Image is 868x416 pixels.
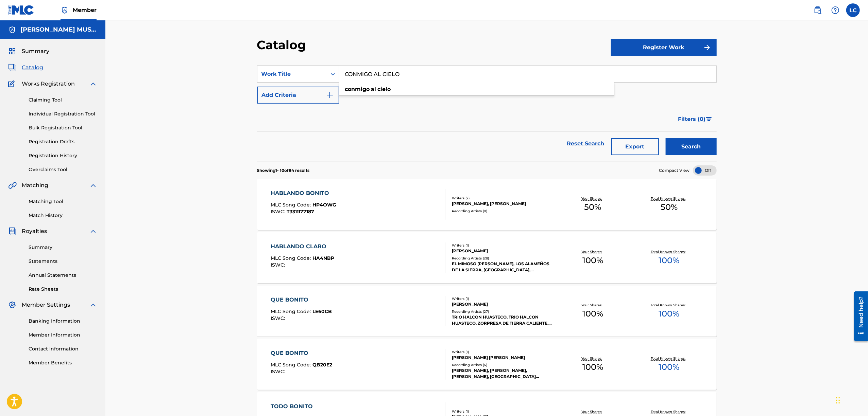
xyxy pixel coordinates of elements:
div: Recording Artists ( 4 ) [452,362,555,367]
span: 100 % [659,254,680,267]
img: expand [89,301,97,309]
div: Writers ( 2 ) [452,196,555,201]
img: 9d2ae6d4665cec9f34b9.svg [326,91,334,99]
span: ISWC : [271,209,287,215]
div: TRIO HALCON HUASTECO, TRIO HALCON HUASTECO, ZORPRESA DE TIERRA CALIENTE, [PERSON_NAME] Y SU [PERS... [452,314,555,326]
img: expand [89,181,97,189]
button: Register Work [611,39,717,56]
div: TODO BONITO [271,402,332,411]
img: Summary [8,47,16,55]
p: Total Known Shares: [651,303,687,308]
p: Your Shares: [581,196,604,201]
span: ISWC : [271,262,287,268]
img: Royalties [8,227,16,235]
span: ISWC : [271,315,287,321]
button: Add Criteria [257,87,339,104]
img: Member Settings [8,301,16,309]
a: Reset Search [564,136,608,151]
a: QUE BONITOMLC Song Code:LE60CBISWC:Writers (1)[PERSON_NAME]Recording Artists (27)TRIO HALCON HUAS... [257,286,717,337]
a: HABLANDO BONITOMLC Song Code:HP4OWGISWC:T3311177187Writers (2)[PERSON_NAME], [PERSON_NAME]Recordi... [257,179,717,230]
img: filter [706,117,712,121]
img: Matching [8,181,17,189]
span: HA4NBP [312,255,334,261]
span: 100 % [659,308,680,320]
span: Filters ( 0 ) [678,115,706,123]
div: [PERSON_NAME], [PERSON_NAME] [452,201,555,207]
div: Recording Artists ( 0 ) [452,209,555,214]
div: [PERSON_NAME] [452,248,555,254]
div: QUE BONITO [271,349,332,357]
span: Compact View [659,167,690,174]
span: Works Registration [22,80,75,88]
iframe: Chat Widget [834,383,868,416]
p: Total Known Shares: [651,249,687,254]
button: Export [611,138,659,155]
a: Overclaims Tool [29,166,97,173]
div: HABLANDO BONITO [271,189,336,197]
span: MLC Song Code : [271,202,312,208]
a: Claiming Tool [29,96,97,104]
span: 100 % [659,361,680,373]
div: QUE BONITO [271,296,332,304]
a: Public Search [811,3,824,17]
a: Matching Tool [29,198,97,205]
img: expand [89,80,97,88]
a: HABLANDO CLAROMLC Song Code:HA4NBPISWC:Writers (1)[PERSON_NAME]Recording Artists (28)EL MIMOSO [P... [257,232,717,283]
p: Your Shares: [581,303,604,308]
div: EL MIMOSO [PERSON_NAME], LOS ALAMEÑOS DE LA SIERRA, [GEOGRAPHIC_DATA], [GEOGRAPHIC_DATA], BANDA E... [452,261,555,273]
a: Annual Statements [29,272,97,279]
h5: MAXIMO AGUIRRE MUSIC PUBLISHING, INC. [20,26,97,34]
div: Writers ( 1 ) [452,409,555,414]
strong: conmigo [345,86,370,92]
div: User Menu [846,3,860,17]
p: Total Known Shares: [651,409,687,414]
span: MLC Song Code : [271,255,312,261]
span: Royalties [22,227,47,235]
div: [PERSON_NAME], [PERSON_NAME], [PERSON_NAME], [GEOGRAPHIC_DATA][PERSON_NAME] [452,367,555,380]
span: Member Settings [22,301,70,309]
button: Search [666,138,717,155]
span: 50 % [584,201,601,213]
span: Catalog [22,64,43,72]
div: Writers ( 1 ) [452,296,555,301]
img: search [814,6,822,14]
a: Bulk Registration Tool [29,124,97,131]
div: Recording Artists ( 27 ) [452,309,555,314]
p: Your Shares: [581,409,604,414]
img: MLC Logo [8,5,34,15]
span: 100 % [582,254,603,267]
div: [PERSON_NAME] [PERSON_NAME] [452,355,555,361]
span: Matching [22,181,48,189]
img: Works Registration [8,80,17,88]
img: help [831,6,839,14]
div: Writers ( 1 ) [452,243,555,248]
div: Writers ( 1 ) [452,349,555,355]
a: Registration Drafts [29,138,97,145]
a: Registration History [29,152,97,159]
button: Filters (0) [674,111,717,128]
span: MLC Song Code : [271,362,312,368]
span: QB20E2 [312,362,332,368]
span: MLC Song Code : [271,308,312,314]
a: QUE BONITOMLC Song Code:QB20E2ISWC:Writers (1)[PERSON_NAME] [PERSON_NAME]Recording Artists (4)[PE... [257,339,717,390]
div: Drag [836,390,840,411]
img: Top Rightsholder [61,6,69,14]
span: 100 % [582,361,603,373]
div: Work Title [261,70,323,78]
form: Search Form [257,66,717,162]
a: Statements [29,258,97,265]
span: Member [73,6,97,14]
img: expand [89,227,97,235]
span: ISWC : [271,368,287,375]
div: Help [829,3,842,17]
span: Summary [22,47,49,55]
strong: al [371,86,376,92]
img: Catalog [8,64,16,72]
span: 100 % [582,308,603,320]
h2: Catalog [257,37,310,53]
a: Banking Information [29,318,97,325]
a: Summary [29,244,97,251]
a: Individual Registration Tool [29,110,97,117]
